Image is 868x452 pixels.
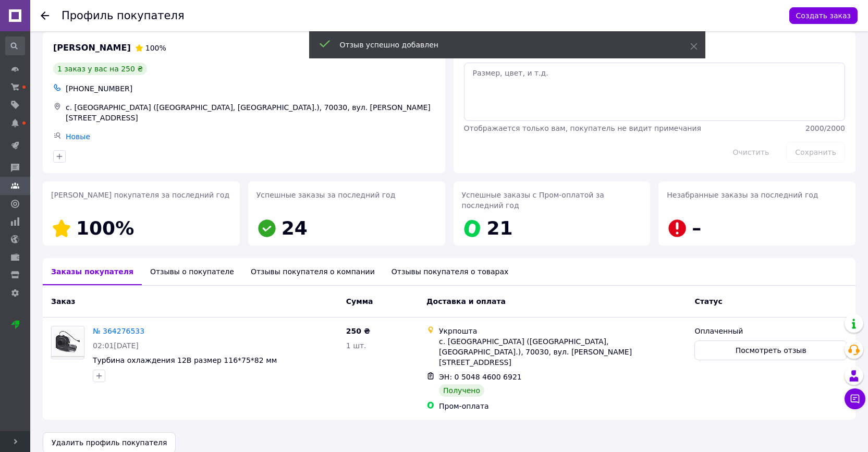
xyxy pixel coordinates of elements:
[93,341,139,350] span: 02:01[DATE]
[256,191,396,199] span: Успешные заказы за последний год
[694,297,722,306] span: Статус
[93,356,277,364] a: Турбина охлаждения 12В размер 116*75*82 мм
[41,10,49,21] div: Вернуться назад
[694,326,847,336] div: Оплаченный
[346,297,373,306] span: Сумма
[383,258,517,285] div: Отзывы покупателя о товарах
[805,124,845,132] span: 2000 / 2000
[242,258,383,285] div: Отзывы покупателя о компании
[439,384,484,397] div: Получено
[462,191,604,210] span: Успешные заказы с Пром-оплатой за последний год
[52,328,84,357] img: Фото товару
[43,258,142,285] div: Заказы покупателя
[667,191,818,199] span: Незабранные заказы за последний год
[51,191,229,199] span: [PERSON_NAME] покупателя за последний год
[53,42,131,54] span: [PERSON_NAME]
[692,217,701,239] span: –
[66,132,90,141] a: Новые
[64,100,437,125] div: с. [GEOGRAPHIC_DATA] ([GEOGRAPHIC_DATA], [GEOGRAPHIC_DATA].), 70030, вул. [PERSON_NAME][STREET_AD...
[76,217,134,239] span: 100%
[62,9,185,22] h1: Профиль покупателя
[694,340,847,360] button: Посмотреть отзыв
[346,327,370,335] span: 250 ₴
[439,373,522,381] span: ЭН: 0 5048 4600 6921
[93,327,144,335] a: № 364276533
[439,326,686,336] div: Укрпошта
[845,388,865,409] button: Чат с покупателем
[346,341,366,350] span: 1 шт.
[145,44,166,52] span: 100%
[53,63,147,75] div: 1 заказ у вас на 250 ₴
[789,7,858,24] button: Создать заказ
[51,326,84,359] a: Фото товару
[64,81,437,96] div: [PHONE_NUMBER]
[426,297,506,306] span: Доставка и оплата
[487,217,513,239] span: 21
[51,297,75,306] span: Заказ
[464,124,701,132] span: Отображается только вам, покупатель не видит примечания
[282,217,308,239] span: 24
[439,401,686,411] div: Пром-оплата
[142,258,242,285] div: Отзывы о покупателе
[340,40,664,50] div: Отзыв успешно добавлен
[439,336,686,368] div: с. [GEOGRAPHIC_DATA] ([GEOGRAPHIC_DATA], [GEOGRAPHIC_DATA].), 70030, вул. [PERSON_NAME][STREET_AD...
[736,345,806,356] span: Посмотреть отзыв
